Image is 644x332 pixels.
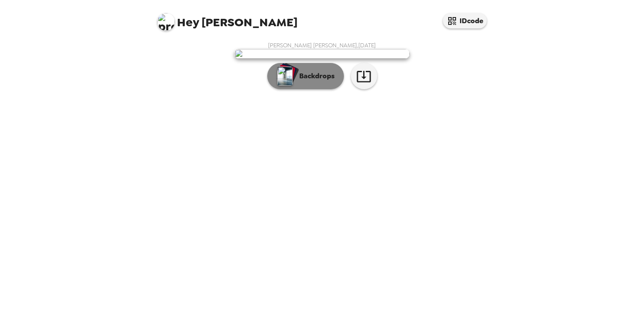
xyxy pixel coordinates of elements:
[295,71,335,81] p: Backdrops
[268,42,376,49] span: [PERSON_NAME] [PERSON_NAME] , [DATE]
[443,13,487,28] button: IDcode
[234,49,410,59] img: user
[177,14,199,30] span: Hey
[267,63,344,89] button: Backdrops
[157,9,297,28] span: [PERSON_NAME]
[157,13,175,31] img: profile pic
